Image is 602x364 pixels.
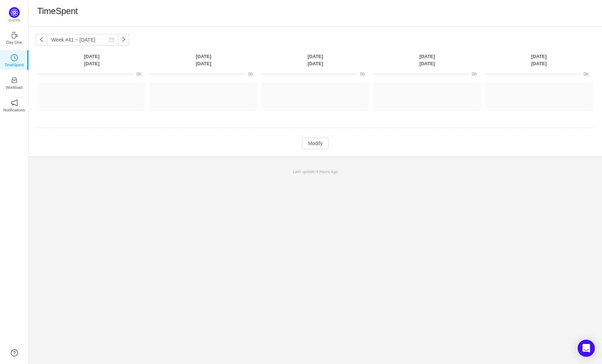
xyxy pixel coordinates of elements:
[11,56,18,63] a: icon: clock-circleTimeSpent
[137,72,141,77] span: 0h
[11,54,18,61] i: icon: clock-circle
[6,39,22,45] p: Day One
[584,72,588,77] span: 0h
[293,169,338,174] span: Last update:
[47,34,118,45] input: Select a week
[11,101,18,109] a: icon: notificationNotifications
[118,34,129,45] button: icon: right
[302,138,328,149] button: Modify
[259,53,371,67] th: [DATE] [DATE]
[148,53,259,67] th: [DATE] [DATE]
[8,18,20,23] p: Quantify
[109,37,114,42] i: icon: calendar
[36,34,47,45] button: icon: left
[36,53,148,67] th: [DATE] [DATE]
[316,169,338,174] span: 4 hours ago
[11,79,18,86] a: icon: inboxWorkload
[483,53,595,67] th: [DATE] [DATE]
[37,6,78,16] h1: TimeSpent
[9,7,20,18] img: Quantify
[472,72,477,77] span: 0h
[248,72,253,77] span: 0h
[371,53,483,67] th: [DATE] [DATE]
[5,62,24,68] p: TimeSpent
[11,32,18,39] i: icon: coffee
[3,107,25,113] p: Notifications
[11,349,18,356] a: icon: question-circle
[11,99,18,106] i: icon: notification
[360,72,365,77] span: 0h
[11,34,18,41] a: icon: coffeeDay One
[6,84,23,91] p: Workload
[578,340,595,357] div: Open Intercom Messenger
[11,77,18,84] i: icon: inbox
